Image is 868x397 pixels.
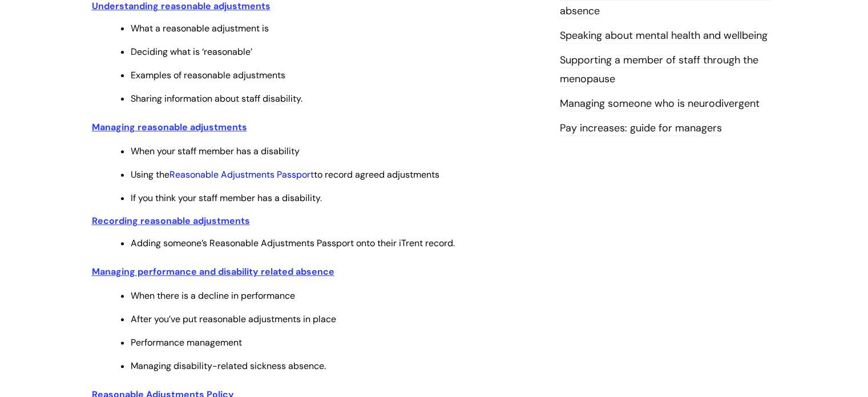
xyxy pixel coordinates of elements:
[131,93,302,105] span: Sharing information about staff disability.
[131,336,242,348] span: Performance management
[131,237,455,249] span: Adding someone’s Reasonable Adjustments Passport onto their iTrent record.
[131,22,269,34] span: What a reasonable adjustment is
[131,360,326,372] span: Managing disability-related sickness absence.
[131,69,285,81] span: Examples of reasonable adjustments
[560,53,758,86] a: Supporting a member of staff through the menopause
[131,192,322,204] span: If you think your staff member has a disability.
[169,169,314,181] a: Reasonable Adjustments Passport
[92,121,247,133] a: Managing reasonable adjustments
[560,29,768,43] a: Speaking about mental health and wellbeing
[560,121,722,136] a: Pay increases: guide for managers
[131,145,300,157] span: When your staff member has a disability
[131,313,336,325] span: After you’ve put reasonable adjustments in place
[92,215,250,227] a: Recording reasonable adjustments
[131,169,439,181] span: Using the to record agreed adjustments
[131,46,252,58] span: Deciding what is ‘reasonable’
[131,290,295,302] span: When there is a decline in performance
[560,97,760,111] a: Managing someone who is neurodivergent
[92,266,334,278] a: Managing performance and disability related absence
